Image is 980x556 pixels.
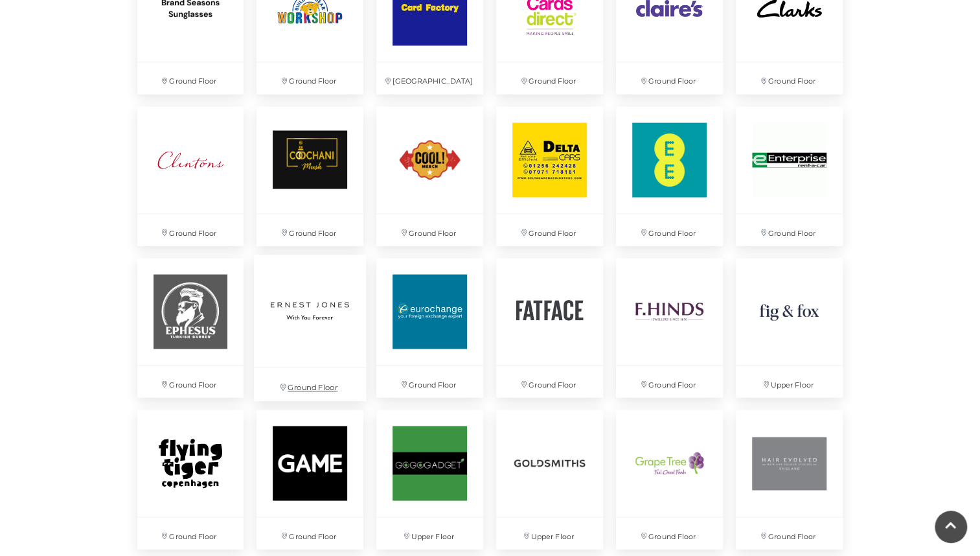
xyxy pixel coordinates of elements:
[616,214,723,246] p: Ground Floor
[610,403,729,555] a: Ground Floor
[250,403,370,555] a: Ground Floor
[736,62,843,94] p: Ground Floor
[376,517,483,549] p: Upper Floor
[137,62,244,94] p: Ground Floor
[376,365,483,397] p: Ground Floor
[256,517,363,549] p: Ground Floor
[131,403,251,555] a: Ground Floor
[137,517,244,549] p: Ground Floor
[490,403,610,555] a: Upper Floor
[496,365,603,397] p: Ground Floor
[131,100,251,252] a: Ground Floor
[370,251,490,404] a: Ground Floor
[736,214,843,246] p: Ground Floor
[256,214,363,246] p: Ground Floor
[616,365,723,397] p: Ground Floor
[616,517,723,549] p: Ground Floor
[490,100,610,252] a: Ground Floor
[250,100,370,252] a: Ground Floor
[729,403,849,555] a: Hair Evolved at Festival Place, Basingstoke Ground Floor
[496,517,603,549] p: Upper Floor
[496,214,603,246] p: Ground Floor
[131,251,251,404] a: Ground Floor
[376,214,483,246] p: Ground Floor
[137,214,244,246] p: Ground Floor
[137,365,244,397] p: Ground Floor
[496,62,603,94] p: Ground Floor
[729,100,849,252] a: Ground Floor
[254,367,366,400] p: Ground Floor
[736,517,843,549] p: Ground Floor
[247,248,373,408] a: Ground Floor
[736,410,843,516] img: Hair Evolved at Festival Place, Basingstoke
[610,100,729,252] a: Ground Floor
[256,62,363,94] p: Ground Floor
[490,251,610,404] a: Ground Floor
[370,100,490,252] a: Ground Floor
[610,251,729,404] a: Ground Floor
[736,365,843,397] p: Upper Floor
[376,62,483,94] p: [GEOGRAPHIC_DATA]
[729,251,849,404] a: Upper Floor
[370,403,490,555] a: Upper Floor
[616,62,723,94] p: Ground Floor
